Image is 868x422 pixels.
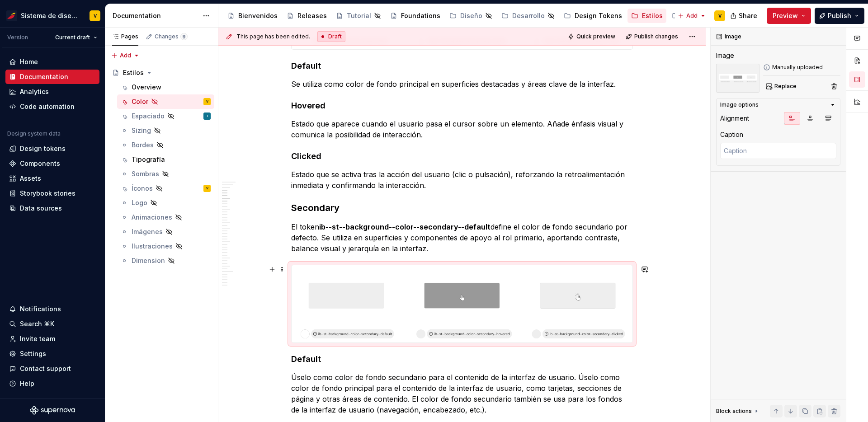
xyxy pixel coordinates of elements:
[763,80,801,93] button: Replace
[716,408,752,415] div: Block actions
[5,317,99,331] button: Search ⌘K
[7,130,61,137] div: Design system data
[20,349,46,358] div: Settings
[291,372,633,415] p: Úselo como color de fondo secundario para el contenido de la interfaz de usuario. Úselo como colo...
[720,101,836,108] button: Image options
[401,11,440,20] div: Foundations
[224,9,281,23] a: Bienvenidos
[291,169,633,191] p: Estado que se activa tras la acción del usuario (clic o pulsación), reforzando la retroalimentaci...
[720,130,743,139] div: Caption
[132,242,173,251] div: Ilustraciones
[565,30,619,43] button: Quick preview
[668,9,731,23] a: Componentes
[387,9,444,23] a: Foundations
[20,319,54,328] div: Search ⌘K
[117,94,214,109] a: ColorV
[206,184,208,193] div: V
[5,99,99,114] a: Code automation
[132,213,172,222] div: Animaciones
[291,354,321,364] strong: Default
[132,112,165,121] div: Espaciado
[716,64,759,93] img: 22b0c1be-5d4a-48fd-92a0-e2ca611d05a4.png
[20,144,66,153] div: Design tokens
[123,68,144,77] div: Estilos
[5,70,99,84] a: Documentation
[20,334,55,343] div: Invite team
[20,57,38,66] div: Home
[117,80,214,94] a: Overview
[292,265,632,342] img: 22b0c1be-5d4a-48fd-92a0-e2ca611d05a4.png
[132,155,165,164] div: Tipografía
[460,11,482,20] div: Diseño
[155,33,188,40] div: Changes
[5,302,99,316] button: Notifications
[686,12,698,19] span: Add
[5,156,99,171] a: Components
[132,198,147,207] div: Logo
[627,9,666,23] a: Estilos
[51,31,101,44] button: Current draft
[328,33,342,40] span: Draft
[5,141,99,156] a: Design tokens
[132,126,151,135] div: Sizing
[117,109,214,123] a: EspaciadoT
[20,364,71,373] div: Contact support
[498,9,558,23] a: Desarrollo
[291,221,633,254] p: El token define el color de fondo secundario por defecto. Se utiliza en superficies y componentes...
[716,405,760,417] div: Block actions
[20,72,68,81] div: Documentation
[132,83,161,92] div: Overview
[117,253,214,268] a: Dimension
[21,11,79,20] div: Sistema de diseño Iberia
[112,33,138,40] div: Pages
[20,174,41,183] div: Assets
[675,9,709,22] button: Add
[113,11,198,20] div: Documentation
[773,11,798,20] span: Preview
[5,171,99,186] a: Assets
[5,376,99,391] button: Help
[291,118,633,140] p: Estado que aparece cuando el usuario pasa el cursor sobre un elemento. Añade énfasis visual y com...
[55,34,90,41] span: Current draft
[642,11,663,20] div: Estilos
[5,332,99,346] a: Invite team
[763,64,840,71] div: Manually uploaded
[718,12,722,19] div: V
[132,141,154,150] div: Bordes
[108,66,214,268] div: Page tree
[117,225,214,239] a: Imágenes
[5,186,99,201] a: Storybook stories
[117,138,214,152] a: Bordes
[297,11,327,20] div: Releases
[332,9,385,23] a: Tutorial
[319,222,491,231] strong: ib--st--background--color--secondary--default
[5,55,99,69] a: Home
[512,11,545,20] div: Desarrollo
[206,112,208,121] div: T
[108,66,214,80] a: Estilos
[132,227,163,236] div: Imágenes
[575,11,622,20] div: Design Tokens
[291,151,321,161] strong: Clicked
[132,169,159,178] div: Sombras
[20,204,62,213] div: Data sources
[30,406,75,415] svg: Supernova Logo
[2,6,103,25] button: Sistema de diseño IberiaV
[634,33,678,40] span: Publish changes
[132,256,165,265] div: Dimension
[20,159,60,168] div: Components
[117,196,214,210] a: Logo
[5,84,99,99] a: Analytics
[117,152,214,167] a: Tipografía
[815,8,864,24] button: Publish
[7,34,28,41] div: Version
[720,114,749,123] div: Alignment
[726,8,763,24] button: Share
[6,10,17,21] img: 55604660-494d-44a9-beb2-692398e9940a.png
[117,167,214,181] a: Sombras
[291,61,633,71] h4: Default
[291,202,340,213] strong: Secondary
[446,9,496,23] a: Diseño
[20,87,49,96] div: Analytics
